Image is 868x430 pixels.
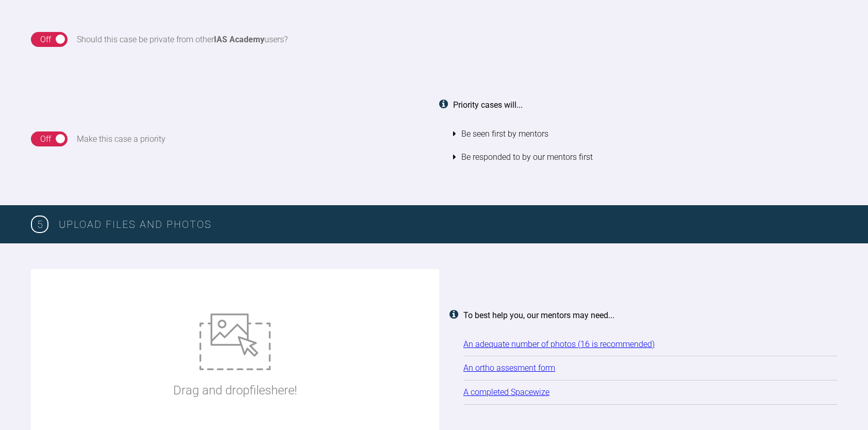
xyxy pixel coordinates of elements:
[214,35,264,44] strong: IAS Academy
[463,339,655,349] a: An adequate number of photos (16 is recommended)
[31,216,48,233] span: 5
[463,363,555,373] a: An ortho assesment form
[453,145,837,169] li: Be responded to by our mentors first
[77,133,165,146] div: Make this case a priority
[453,122,837,146] li: Be seen first by mentors
[173,381,297,400] p: Drag and drop files here!
[453,100,523,110] strong: Priority cases will...
[463,310,614,320] strong: To best help you, our mentors may need...
[40,33,51,46] div: Off
[463,387,549,397] a: A completed Spacewize
[77,33,288,46] div: Should this case be private from other users?
[59,216,837,233] h3: Upload Files and Photos
[40,133,51,146] div: Off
